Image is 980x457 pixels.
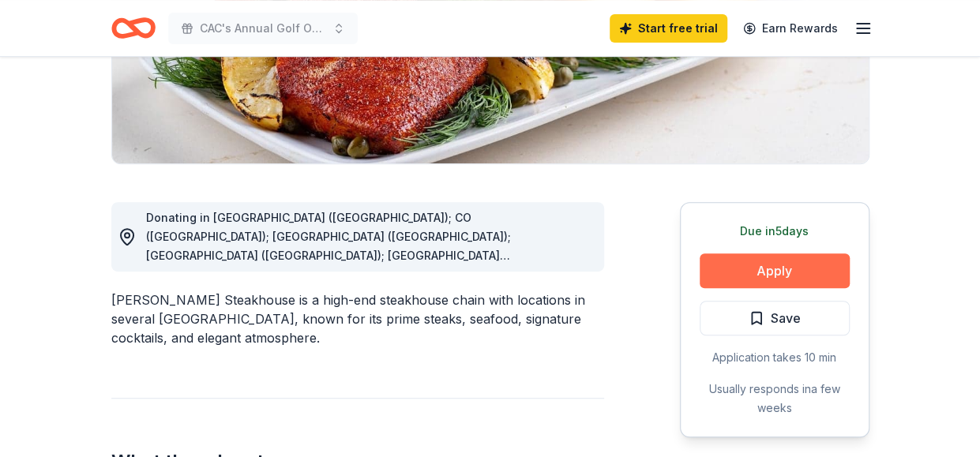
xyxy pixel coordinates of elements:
button: Save [700,301,850,335]
button: Apply [700,253,850,288]
a: Home [111,9,156,47]
div: Due in 5 days [700,222,850,241]
span: Donating in [GEOGRAPHIC_DATA] ([GEOGRAPHIC_DATA]); CO ([GEOGRAPHIC_DATA]); [GEOGRAPHIC_DATA] ([GE... [146,211,583,338]
span: CAC's Annual Golf Outing [200,19,326,38]
div: Usually responds in a few weeks [700,380,850,418]
a: Start free trial [610,14,727,43]
span: Save [771,308,801,328]
div: [PERSON_NAME] Steakhouse is a high-end steakhouse chain with locations in several [GEOGRAPHIC_DAT... [111,290,604,347]
button: CAC's Annual Golf Outing [168,13,358,44]
div: Application takes 10 min [700,348,850,367]
a: Earn Rewards [734,14,847,43]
